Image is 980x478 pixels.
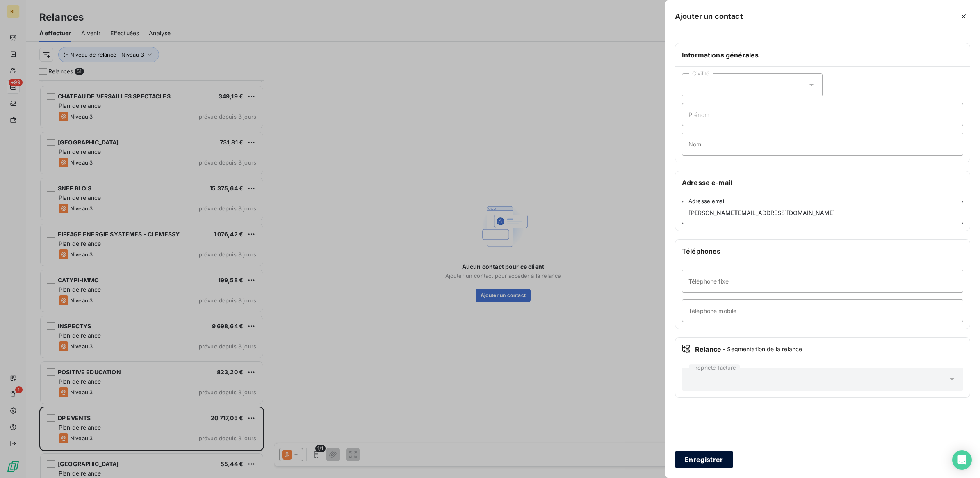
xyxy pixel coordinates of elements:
input: placeholder [682,133,963,156]
div: Relance [682,344,963,354]
h5: Ajouter un contact [675,11,743,22]
button: Enregistrer [675,451,733,468]
h6: Informations générales [682,50,963,60]
span: - Segmentation de la relance [723,345,802,353]
input: placeholder [682,201,963,224]
input: placeholder [682,299,963,322]
h6: Téléphones [682,246,963,256]
h6: Adresse e-mail [682,178,963,188]
input: placeholder [682,270,963,293]
input: placeholder [682,103,963,126]
div: Open Intercom Messenger [952,450,972,470]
